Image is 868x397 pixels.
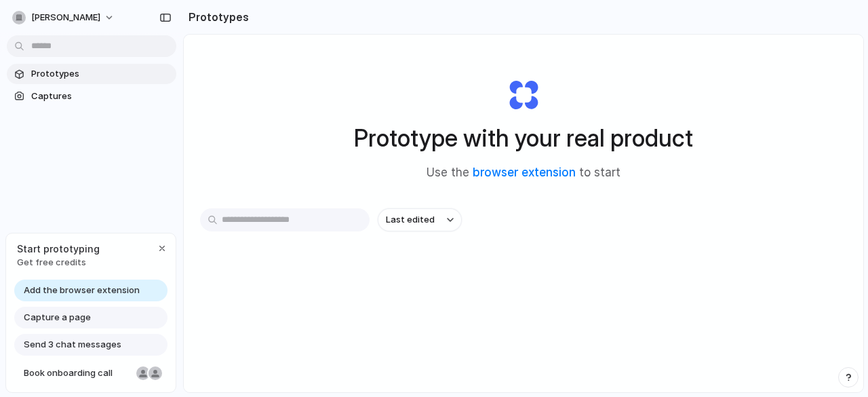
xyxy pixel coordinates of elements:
a: browser extension [473,166,576,179]
span: Captures [31,90,171,103]
h1: Prototype with your real product [354,120,693,156]
span: Get free credits [17,256,100,269]
span: Book onboarding call [24,366,131,380]
h2: Prototypes [183,9,249,25]
a: Prototypes [7,64,176,84]
span: Prototypes [31,67,171,81]
button: [PERSON_NAME] [7,7,121,29]
a: Add the browser extension [14,280,167,301]
span: Capture a page [24,311,91,324]
a: Book onboarding call [14,362,167,384]
span: Last edited [386,213,435,227]
a: Captures [7,86,176,107]
span: [PERSON_NAME] [31,11,100,24]
span: Add the browser extension [24,284,140,297]
div: Nicole Kubica [135,365,151,381]
span: Start prototyping [17,242,100,256]
span: Use the to start [427,164,620,182]
div: Christian Iacullo [147,365,163,381]
button: Last edited [378,208,462,231]
span: Send 3 chat messages [24,338,121,352]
